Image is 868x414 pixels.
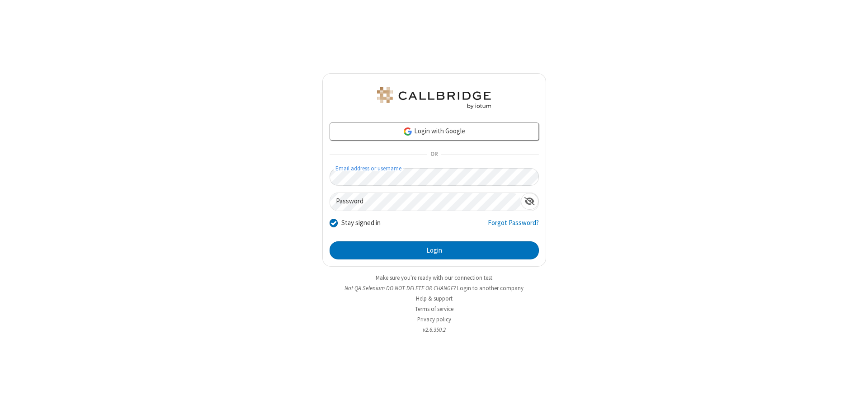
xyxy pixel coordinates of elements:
a: Terms of service [415,305,453,313]
a: Make sure you're ready with our connection test [376,274,492,282]
button: Login [330,241,539,259]
span: OR [427,148,441,161]
div: Show password [521,193,538,210]
button: Login to another company [457,284,524,292]
img: QA Selenium DO NOT DELETE OR CHANGE [375,87,493,109]
img: google-icon.png [403,127,413,136]
a: Forgot Password? [488,218,539,235]
li: Not QA Selenium DO NOT DELETE OR CHANGE? [322,284,546,292]
a: Login with Google [330,122,539,141]
input: Email address or username [330,168,539,186]
label: Stay signed in [341,218,381,228]
li: v2.6.350.2 [322,325,546,334]
a: Help & support [416,295,453,302]
a: Privacy policy [417,315,451,323]
input: Password [330,193,521,211]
